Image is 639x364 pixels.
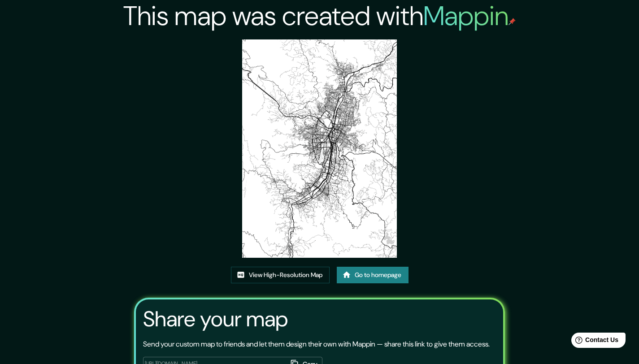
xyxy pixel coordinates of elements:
h3: Share your map [143,307,288,332]
iframe: Help widget launcher [559,329,629,354]
img: created-map [242,39,396,258]
a: View High-Resolution Map [231,267,330,283]
p: Send your custom map to friends and let them design their own with Mappin — share this link to gi... [143,339,490,350]
img: mappin-pin [509,18,516,25]
a: Go to homepage [337,267,409,283]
